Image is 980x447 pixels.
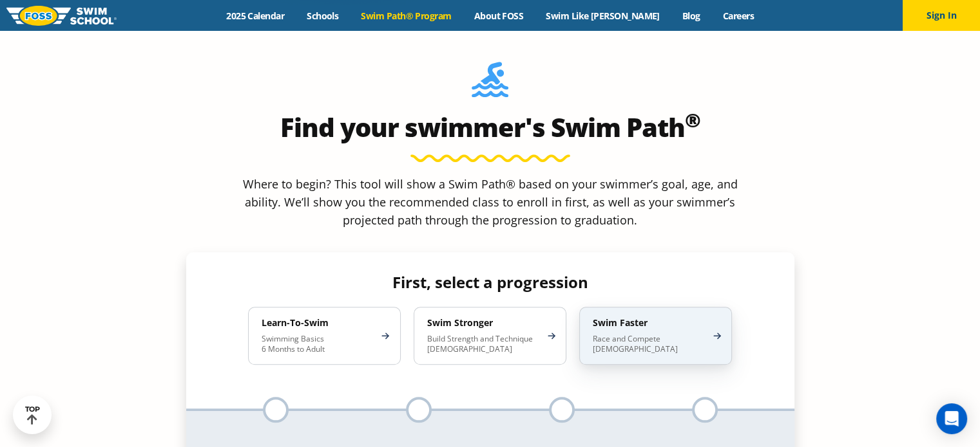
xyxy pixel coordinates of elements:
[238,273,742,291] h4: First, select a progression
[427,317,540,329] h4: Swim Stronger
[296,10,350,22] a: Schools
[463,10,535,22] a: About FOSS
[25,405,40,425] div: TOP
[238,175,743,229] p: Where to begin? This tool will show a Swim Path® based on your swimmer’s goal, age, and ability. ...
[685,107,700,133] sup: ®
[593,334,706,354] p: Race and Compete [DEMOGRAPHIC_DATA]
[186,112,794,143] h2: Find your swimmer's Swim Path
[350,10,463,22] a: Swim Path® Program
[262,334,374,354] p: Swimming Basics 6 Months to Adult
[671,10,711,22] a: Blog
[711,10,765,22] a: Careers
[427,334,540,354] p: Build Strength and Technique [DEMOGRAPHIC_DATA]
[262,317,374,329] h4: Learn-To-Swim
[593,317,706,329] h4: Swim Faster
[215,10,296,22] a: 2025 Calendar
[936,403,967,434] div: Open Intercom Messenger
[472,62,508,105] img: Foss-Location-Swimming-Pool-Person.svg
[535,10,671,22] a: Swim Like [PERSON_NAME]
[6,6,117,26] img: FOSS Swim School Logo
